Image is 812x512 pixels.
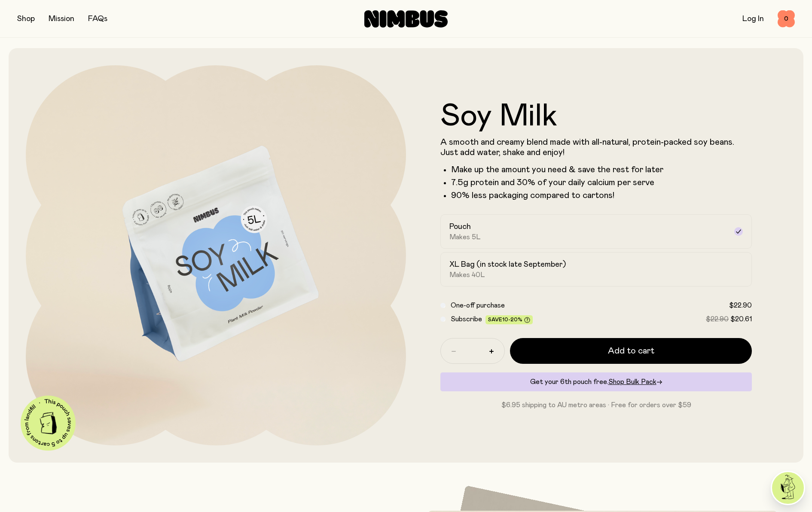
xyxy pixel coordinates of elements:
[488,317,530,323] span: Save
[449,271,485,279] span: Makes 40L
[706,316,729,323] span: $22.90
[440,101,752,132] h1: Soy Milk
[502,317,522,322] span: 10-20%
[440,137,752,158] p: A smooth and creamy blend made with all-natural, protein-packed soy beans. Just add water, shake ...
[451,177,752,188] li: 7.5g protein and 30% of your daily calcium per serve
[608,345,654,357] span: Add to cart
[772,472,804,504] img: agent
[778,10,795,27] button: 0
[440,400,752,410] p: $6.95 shipping to AU metro areas · Free for orders over $59
[449,233,481,241] span: Makes 5L
[88,15,107,23] a: FAQs
[608,378,662,385] a: Shop Bulk Pack→
[730,316,752,323] span: $20.61
[451,165,752,175] li: Make up the amount you need & save the rest for later
[510,338,752,364] button: Add to cart
[608,378,656,385] span: Shop Bulk Pack
[451,302,505,309] span: One-off purchase
[449,222,471,232] h2: Pouch
[440,372,752,391] div: Get your 6th pouch free.
[449,259,566,270] h2: XL Bag (in stock late September)
[742,15,764,23] a: Log In
[451,190,752,201] p: 90% less packaging compared to cartons!
[451,316,482,323] span: Subscribe
[729,302,752,309] span: $22.90
[49,15,74,23] a: Mission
